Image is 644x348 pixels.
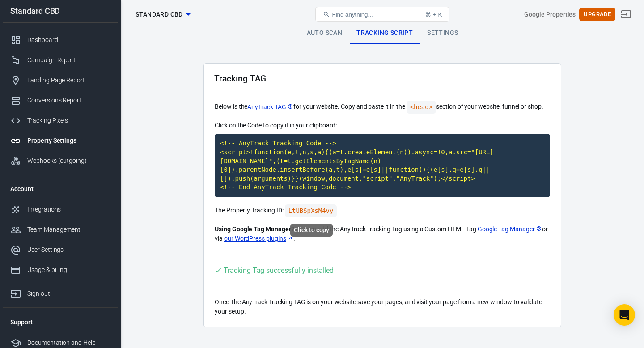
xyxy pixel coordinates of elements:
span: Standard CBD [136,9,183,20]
div: Visit your website to trigger the Tracking Tag and validate your setup. [215,265,334,276]
div: Click to copy [290,224,333,237]
li: Account [3,178,118,199]
a: AnyTrack TAG [247,102,293,112]
li: Support [3,311,118,333]
div: Integrations [27,205,110,214]
code: Click to copy [215,134,550,197]
p: Once The AnyTrack Tracking TAG is on your website save your pages, and visit your page from a new... [215,297,550,316]
div: User Settings [27,245,110,255]
p: Click on the Code to copy it in your clipboard: [215,121,550,130]
div: Usage & billing [27,265,110,275]
a: Settings [420,22,465,44]
div: Campaign Report [27,55,110,65]
span: Find anything... [332,11,373,18]
a: Team Management [3,220,118,240]
div: Sign out [27,289,110,298]
div: Standard CBD [3,7,118,15]
a: Property Settings [3,131,118,151]
code: Click to copy [285,204,337,217]
code: <head> [407,101,436,114]
a: Landing Page Report [3,70,118,90]
p: The Property Tracking ID: [215,204,550,217]
a: Sign out [3,280,118,304]
a: Integrations [3,199,118,220]
a: Tracking Script [349,22,420,44]
p: You can add the AnyTrack Tracking Tag using a Custom HTML Tag or via . [215,225,550,243]
a: Webhooks (outgoing) [3,151,118,171]
div: Open Intercom Messenger [614,304,635,326]
strong: Using Google Tag Manager? [215,225,294,233]
h2: Tracking TAG [214,74,266,83]
div: Tracking Tag successfully installed [224,265,334,276]
div: Account id: sA5kXkGz [524,10,576,19]
a: Sign out [615,4,637,25]
a: Campaign Report [3,50,118,70]
p: Below is the for your website. Copy and paste it in the section of your website, funnel or shop. [215,101,550,114]
div: Landing Page Report [27,76,110,85]
div: ⌘ + K [425,11,442,18]
a: Usage & billing [3,260,118,280]
div: Documentation and Help [27,338,110,348]
a: Auto Scan [300,22,350,44]
a: Dashboard [3,30,118,50]
div: Webhooks (outgoing) [27,156,110,166]
div: Dashboard [27,35,110,45]
div: Conversions Report [27,96,110,105]
div: Team Management [27,225,110,234]
a: User Settings [3,240,118,260]
div: Property Settings [27,136,110,145]
button: Upgrade [579,8,615,21]
a: Conversions Report [3,90,118,110]
a: our WordPress plugins [224,234,293,243]
div: Tracking Pixels [27,116,110,125]
a: Google Tag Manager [478,225,542,234]
a: Tracking Pixels [3,110,118,131]
button: Find anything...⌘ + K [315,7,449,22]
button: Standard CBD [132,6,194,23]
